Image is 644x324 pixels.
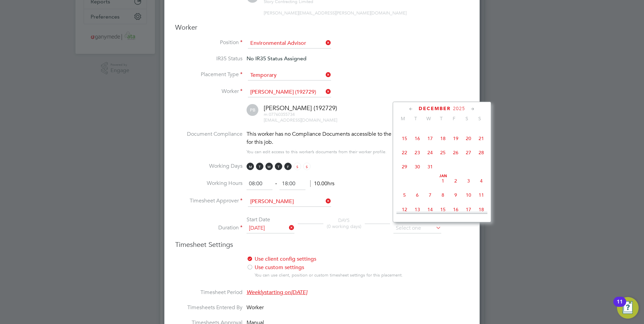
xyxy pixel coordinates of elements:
span: S [303,163,311,170]
span: S [473,116,486,122]
span: F [448,116,460,122]
span: 07760355734 [264,111,295,117]
span: starting on [247,289,307,296]
span: 16 [411,132,424,145]
span: T [256,163,263,170]
em: [DATE] [291,289,307,296]
input: Select one [247,223,294,233]
input: Select one [248,70,331,80]
label: Worker [175,88,243,95]
label: Duration [175,224,243,231]
span: m: [264,111,269,117]
span: M [247,163,254,170]
span: 9 [449,189,462,201]
span: 30 [411,160,424,173]
button: Open Resource Center, 11 new notifications [617,297,639,319]
label: Timesheets Entered By [175,304,243,311]
div: Start Date [247,216,294,223]
span: 16 [449,203,462,216]
span: (0 working days) [327,223,361,229]
span: T [409,116,422,122]
label: IR35 Status [175,55,243,62]
span: [EMAIL_ADDRESS][DOMAIN_NAME] [264,117,337,123]
span: PB [247,104,258,116]
span: 24 [424,146,437,159]
div: You can use client, position or custom timesheet settings for this placement. [255,272,418,278]
span: 14 [424,203,437,216]
span: 15 [437,203,449,216]
span: W [265,163,273,170]
label: Use client config settings [247,256,413,263]
span: [PERSON_NAME] (192729) [264,104,337,112]
label: Position [175,39,243,46]
span: 2025 [453,106,465,111]
span: T [275,163,282,170]
span: 2 [449,174,462,187]
span: 3 [462,174,475,187]
span: S [460,116,473,122]
div: DAYS [323,217,365,229]
span: 26 [449,146,462,159]
span: 18 [475,203,488,216]
span: 20 [462,132,475,145]
h3: Timesheet Settings [175,240,469,249]
label: Use custom settings [247,264,413,271]
em: Weekly [247,289,264,296]
span: 28 [475,146,488,159]
span: 11 [475,189,488,201]
span: 10.00hrs [310,180,334,187]
span: 8 [437,189,449,201]
span: 23 [411,146,424,159]
span: 10 [462,189,475,201]
input: Search for... [248,197,331,207]
div: 11 [617,302,623,311]
span: 18 [437,132,449,145]
label: Placement Type [175,71,243,78]
span: 7 [424,189,437,201]
span: 22 [398,146,411,159]
div: This worker has no Compliance Documents accessible to the End Hirer and might not qualify for thi... [247,130,469,146]
label: Working Days [175,163,243,170]
span: December [419,106,451,111]
span: 5 [398,189,411,201]
label: Working Hours [175,180,243,187]
span: 21 [475,132,488,145]
span: 6 [411,189,424,201]
span: Jan [437,174,449,178]
span: M [396,116,409,122]
h3: Worker [175,23,469,32]
span: W [422,116,435,122]
span: 12 [398,203,411,216]
span: 25 [437,146,449,159]
span: T [435,116,448,122]
input: Search for... [248,38,331,48]
span: 19 [449,132,462,145]
span: 13 [411,203,424,216]
span: 29 [398,160,411,173]
span: 17 [424,132,437,145]
span: [PERSON_NAME][EMAIL_ADDRESS][PERSON_NAME][DOMAIN_NAME] [264,10,407,16]
span: 27 [462,146,475,159]
div: You can edit access to this worker’s documents from their worker profile. [247,148,387,156]
input: Select one [393,223,441,233]
span: 17 [462,203,475,216]
input: 17:00 [280,178,305,190]
span: No IR35 Status Assigned [247,55,307,62]
span: F [284,163,292,170]
label: Timesheet Period [175,289,243,296]
input: 08:00 [247,178,272,190]
span: 15 [398,132,411,145]
label: Document Compliance [175,130,243,155]
label: Timesheet Approver [175,197,243,204]
span: S [294,163,301,170]
span: ‐ [274,180,278,187]
span: Worker [247,304,264,311]
span: 1 [437,174,449,187]
span: 4 [475,174,488,187]
input: Search for... [248,87,331,97]
span: 31 [424,160,437,173]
